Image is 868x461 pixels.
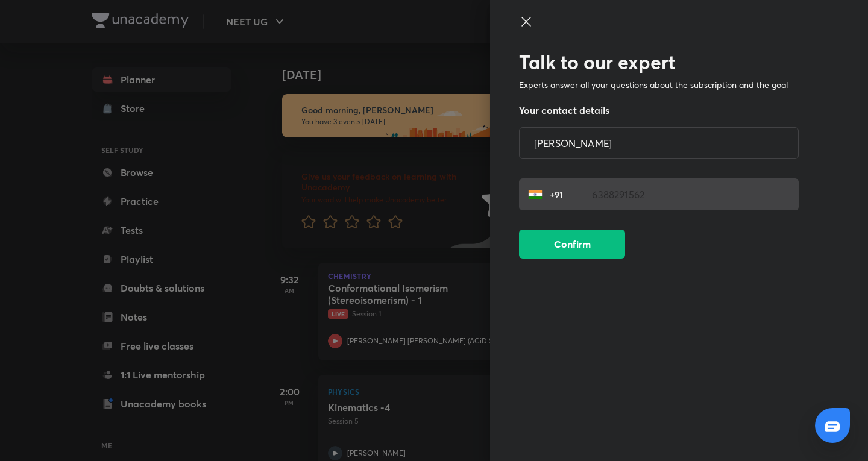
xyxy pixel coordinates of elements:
img: India [528,187,542,202]
h2: Talk to our expert [519,51,799,74]
h5: Your contact details [519,103,799,118]
p: +91 [542,188,568,201]
input: Enter your name [520,128,798,158]
p: Experts answer all your questions about the subscription and the goal [519,78,799,91]
input: Enter your mobile number [577,179,798,210]
button: Confirm [519,230,625,259]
